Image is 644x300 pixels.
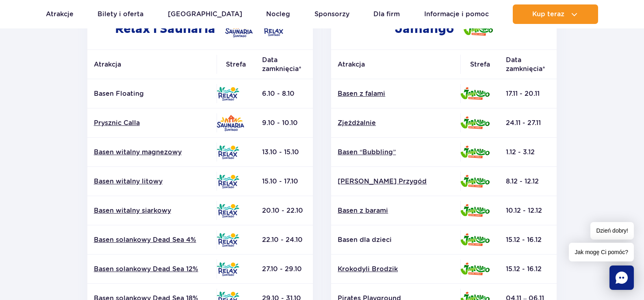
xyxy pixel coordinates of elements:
a: Basen witalny siarkowy [94,206,210,215]
th: Strefa [217,50,256,79]
a: Basen solankowy Dead Sea 12% [94,265,210,274]
td: 1.12 - 3.12 [499,138,557,167]
span: Jak mogę Ci pomóc? [569,243,634,261]
a: Zjeżdżalnie [338,119,454,127]
td: 13.10 - 15.10 [256,138,313,167]
td: 15.12 - 16.12 [499,225,557,255]
a: Atrakcje [46,4,74,24]
th: Data zamknięcia* [256,50,313,79]
img: Relax [217,204,239,218]
p: Basen Floating [94,89,210,98]
h2: Jamango [331,9,557,50]
a: Basen witalny magnezowy [94,148,210,157]
a: Basen “Bubbling” [338,148,454,157]
td: 10.12 - 12.12 [499,196,557,225]
img: Jamango [460,87,490,100]
a: Sponsorzy [314,4,349,24]
img: Jamango [460,204,490,217]
img: Jamango [460,175,490,188]
span: Dzień dobry! [590,222,634,240]
img: Jamango [460,117,490,129]
img: Jamango [464,23,493,36]
td: 27.10 - 29.10 [256,255,313,284]
a: [PERSON_NAME] Przygód [338,177,454,186]
a: Basen solankowy Dead Sea 4% [94,235,210,244]
a: Bilety i oferta [98,4,143,24]
a: Basen z falami [338,89,454,98]
span: Kup teraz [532,11,564,18]
div: Chat [609,265,634,290]
img: Relax [217,145,239,159]
img: Relax [217,262,239,276]
p: Basen dla dzieci [338,235,454,244]
img: Saunaria [225,21,253,37]
td: 15.10 - 17.10 [256,167,313,196]
td: 6.10 - 8.10 [256,79,313,108]
h2: Relax i Saunaria [87,9,313,50]
td: 24.11 - 27.11 [499,108,557,138]
a: Basen witalny litowy [94,177,210,186]
a: Dla firm [373,4,400,24]
th: Strefa [460,50,499,79]
a: Basen z barami [338,206,454,215]
a: Krokodyli Brodzik [338,265,454,274]
th: Atrakcja [331,50,460,79]
a: Prysznic Calla [94,119,210,127]
img: Relax [217,233,239,247]
img: Relax [262,22,285,36]
th: Data zamknięcia* [499,50,557,79]
td: 17.11 - 20.11 [499,79,557,108]
a: Informacje i pomoc [424,4,489,24]
td: 22.10 - 24.10 [256,225,313,255]
a: [GEOGRAPHIC_DATA] [168,4,242,24]
img: Jamango [460,233,490,246]
img: Relax [217,175,239,188]
td: 20.10 - 22.10 [256,196,313,225]
img: Saunaria [217,115,244,131]
td: 8.12 - 12.12 [499,167,557,196]
td: 9.10 - 10.10 [256,108,313,138]
td: 15.12 - 16.12 [499,255,557,284]
th: Atrakcja [87,50,217,79]
a: Nocleg [266,4,290,24]
img: Jamango [460,263,490,275]
img: Relax [217,87,239,101]
img: Jamango [460,146,490,158]
button: Kup teraz [513,4,598,24]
